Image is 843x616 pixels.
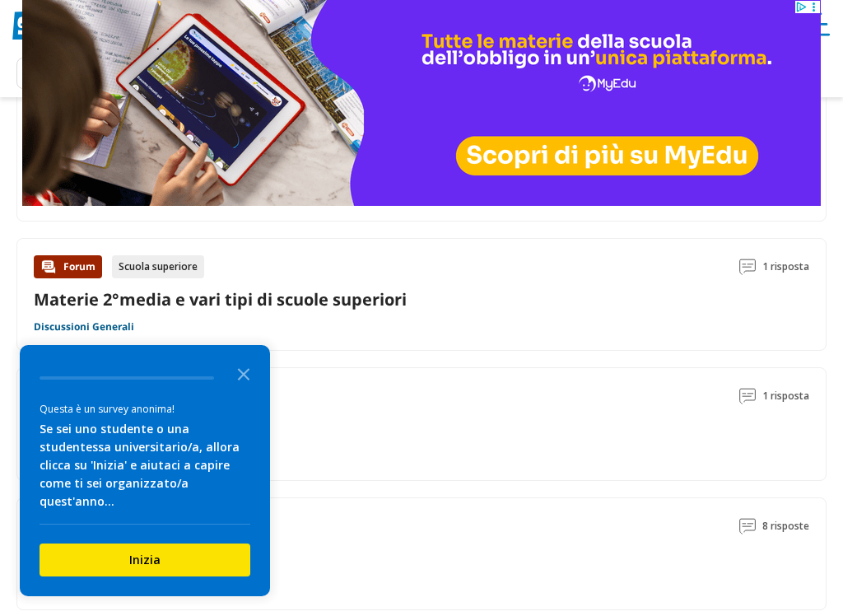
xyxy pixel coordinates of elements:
[739,518,756,534] img: Commenti lettura
[20,345,270,596] div: Survey
[40,544,250,576] button: Inizia
[16,58,82,89] button: Filtra
[762,385,809,408] span: 1 risposta
[227,357,260,390] button: Close the survey
[34,320,134,334] a: Discussioni Generali
[34,255,102,278] div: Forum
[112,255,204,278] div: Scuola superiore
[34,288,407,310] a: Materie 2°media e vari tipi di scuole superiori
[762,255,809,278] span: 1 risposta
[40,259,57,275] img: Forum contenuto
[739,259,756,275] img: Commenti lettura
[40,401,250,417] div: Questa è un survey anonima!
[762,515,809,538] span: 8 risposte
[40,420,250,511] div: Se sei uno studente o una studentessa universitario/a, allora clicca su 'Inizia' e aiutaci a capi...
[739,388,756,404] img: Commenti lettura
